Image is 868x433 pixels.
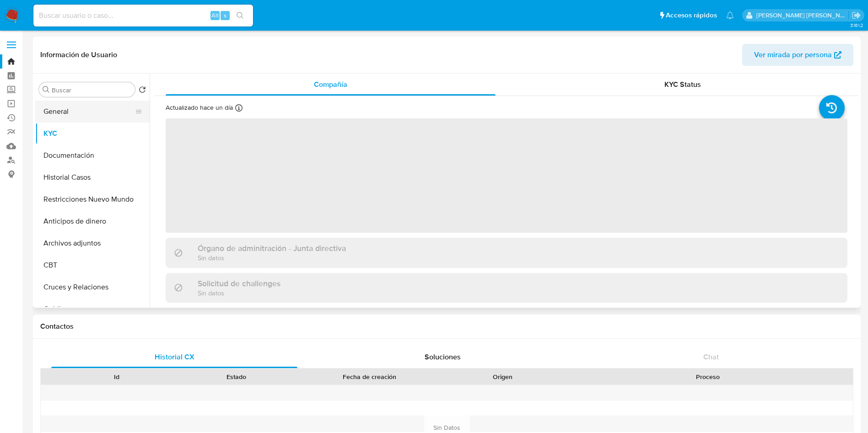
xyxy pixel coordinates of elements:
button: Créditos [35,298,150,320]
span: KYC Status [664,79,701,90]
button: Volver al orden por defecto [139,86,146,96]
button: Buscar [43,86,50,93]
div: Fecha de creación [303,372,437,381]
button: Anticipos de dinero [35,210,150,232]
div: Órgano de adminitración - Junta directivaSin datos [166,238,847,267]
button: KYC [35,123,150,144]
span: ‌ [166,118,847,233]
input: Buscar usuario o caso... [33,10,253,21]
p: Actualizado hace un día [166,103,233,112]
span: Soluciones [425,352,461,362]
span: Chat [703,352,719,362]
span: Historial CX [155,352,194,362]
h1: Información de Usuario [40,50,117,59]
input: Buscar [52,86,131,94]
span: Accesos rápidos [666,11,717,20]
span: Compañía [314,79,347,90]
div: Origen [449,372,556,381]
span: Ver mirada por persona [754,44,832,66]
a: Notificaciones [726,11,734,19]
button: General [35,101,142,123]
button: search-icon [231,9,249,22]
h3: Órgano de adminitración - Junta directiva [198,243,346,253]
p: Sin datos [198,253,346,262]
div: Solicitud de challengesSin datos [166,273,847,303]
span: s [224,11,226,20]
a: Salir [852,11,861,20]
h3: Solicitud de challenges [198,278,280,289]
div: Estado [183,372,290,381]
button: CBT [35,254,150,276]
button: Ver mirada por persona [742,44,853,66]
button: Cruces y Relaciones [35,276,150,298]
p: david.marinmartinez@mercadolibre.com.co [756,11,849,20]
button: Historial Casos [35,166,150,188]
button: Archivos adjuntos [35,232,150,254]
h1: Contactos [40,322,853,331]
div: Proceso [569,372,846,381]
div: Id [63,372,170,381]
button: Documentación [35,144,150,166]
button: Restricciones Nuevo Mundo [35,188,150,210]
span: Alt [211,11,219,20]
p: Sin datos [198,289,280,297]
